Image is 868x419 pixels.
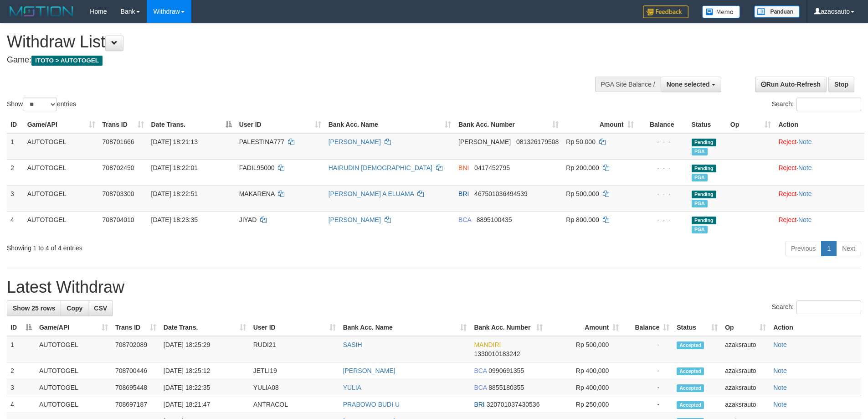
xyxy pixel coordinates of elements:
th: Status: activate to sort column ascending [673,319,721,336]
td: AUTOTOGEL [24,159,99,185]
span: 708704010 [103,216,134,223]
a: [PERSON_NAME] [329,216,381,223]
span: Copy [67,305,82,312]
span: Accepted [677,401,704,409]
th: Trans ID: activate to sort column ascending [112,319,160,336]
td: ANTRACOL [250,396,339,413]
a: Note [798,164,812,171]
span: Accepted [677,367,704,375]
img: MOTION_logo.png [7,5,76,18]
td: · [775,133,864,160]
a: Note [798,190,812,197]
td: 708697187 [112,396,160,413]
a: Copy [61,300,88,316]
td: AUTOTOGEL [36,379,112,396]
td: AUTOTOGEL [36,336,112,362]
span: PALESTINA777 [239,138,284,145]
td: Rp 250,000 [546,396,622,413]
td: Rp 500,000 [546,336,622,362]
td: 708695448 [112,379,160,396]
td: AUTOTOGEL [36,396,112,413]
span: ITOTO > AUTOTOGEL [31,56,103,66]
th: Trans ID: activate to sort column ascending [99,116,148,133]
td: RUDI21 [250,336,339,362]
td: - [622,362,673,379]
span: Show 25 rows [13,305,55,312]
span: BCA [474,384,487,391]
span: [PERSON_NAME] [458,138,511,145]
td: 2 [7,159,24,185]
span: Marked by azaksrauto [692,174,708,181]
a: Run Auto-Refresh [755,77,827,92]
td: YULIA08 [250,379,339,396]
a: Note [798,138,812,145]
span: Marked by azaksrauto [692,226,708,233]
span: Marked by azaksrauto [692,148,708,155]
td: [DATE] 18:21:47 [160,396,250,413]
span: BRI [474,401,484,408]
th: Status [688,116,727,133]
h4: Game: [7,56,570,65]
label: Search: [772,98,861,111]
span: Marked by azaksrauto [692,200,708,207]
th: ID [7,116,24,133]
td: [DATE] 18:25:12 [160,362,250,379]
div: - - - [641,137,684,146]
img: Feedback.jpg [643,5,688,18]
a: Next [836,241,861,256]
span: Copy 1330010183242 to clipboard [474,350,520,357]
th: Op: activate to sort column ascending [727,116,775,133]
th: Balance [637,116,688,133]
a: [PERSON_NAME] A ELUAMA [329,190,414,197]
th: Bank Acc. Number: activate to sort column ascending [455,116,562,133]
td: AUTOTOGEL [24,185,99,211]
span: Rp 50.000 [566,138,596,145]
a: Reject [778,190,796,197]
a: Note [773,401,787,408]
th: Action [775,116,864,133]
td: 708700446 [112,362,160,379]
td: AUTOTOGEL [36,362,112,379]
td: 708702089 [112,336,160,362]
span: FADIL95000 [239,164,275,171]
a: Note [773,341,787,348]
th: Date Trans.: activate to sort column descending [148,116,236,133]
a: Reject [778,164,796,171]
td: 4 [7,396,36,413]
td: · [775,211,864,237]
td: AUTOTOGEL [24,211,99,237]
div: Showing 1 to 4 of 4 entries [7,240,355,253]
span: 708703300 [103,190,134,197]
td: 2 [7,362,36,379]
a: Reject [778,216,796,223]
span: Accepted [677,341,704,349]
span: [DATE] 18:21:13 [151,138,198,145]
a: [PERSON_NAME] [329,138,381,145]
td: [DATE] 18:22:35 [160,379,250,396]
td: - [622,379,673,396]
td: · [775,185,864,211]
span: None selected [667,81,710,88]
div: - - - [641,215,684,224]
th: Balance: activate to sort column ascending [622,319,673,336]
span: Rp 800.000 [566,216,599,223]
td: [DATE] 18:25:29 [160,336,250,362]
a: Note [773,367,787,374]
td: AUTOTOGEL [24,133,99,160]
span: [DATE] 18:23:35 [151,216,198,223]
a: [PERSON_NAME] [343,367,395,374]
span: Pending [692,217,716,224]
label: Search: [772,300,861,314]
a: Note [798,216,812,223]
h1: Latest Withdraw [7,278,861,296]
span: Rp 500.000 [566,190,599,197]
div: PGA Site Balance / [595,77,661,92]
a: CSV [88,300,113,316]
span: [DATE] 18:22:01 [151,164,198,171]
a: Show 25 rows [7,300,61,316]
td: 3 [7,185,24,211]
span: 708702450 [103,164,134,171]
span: MAKARENA [239,190,275,197]
a: Previous [785,241,822,256]
span: BRI [458,190,469,197]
